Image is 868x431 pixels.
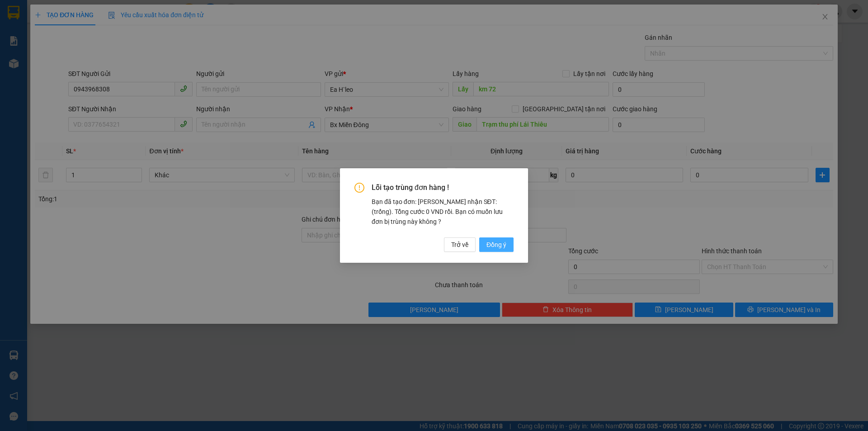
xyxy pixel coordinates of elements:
[451,240,468,250] span: Trở về
[486,240,506,250] span: Đồng ý
[372,197,514,227] div: Bạn đã tạo đơn: [PERSON_NAME] nhận SĐT: (trống). Tổng cước 0 VND rồi. Bạn có muốn lưu đơn bị trùn...
[372,183,514,193] span: Lỗi tạo trùng đơn hàng !
[444,237,476,252] button: Trở về
[354,183,364,193] span: exclamation-circle
[479,237,514,252] button: Đồng ý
